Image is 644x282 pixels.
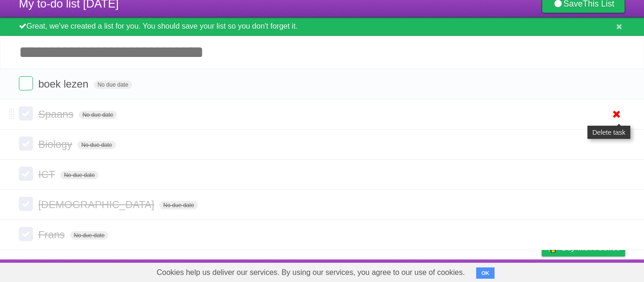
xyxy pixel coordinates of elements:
label: Done [19,76,33,90]
span: Biology [38,138,74,150]
span: No due date [77,141,116,149]
a: Privacy [529,262,554,280]
span: Spaans [38,108,76,120]
label: Done [19,227,33,241]
span: Frans [38,229,67,241]
button: OK [476,267,495,279]
span: No due date [79,111,117,119]
span: No due date [60,171,99,179]
span: [DEMOGRAPHIC_DATA] [38,199,157,210]
label: Done [19,137,33,151]
span: No due date [94,81,132,89]
label: Done [19,167,33,181]
span: boek lezen [38,78,91,90]
span: Cookies help us deliver our services. By using our services, you agree to our use of cookies. [147,263,474,282]
span: ICT [38,169,57,180]
span: No due date [70,231,108,240]
a: Suggest a feature [566,262,625,280]
span: No due date [159,201,198,209]
a: Developers [447,262,486,280]
label: Done [19,197,33,211]
label: Done [19,106,33,121]
span: Buy me a coffee [561,240,620,256]
a: About [416,262,436,280]
a: Terms [497,262,518,280]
